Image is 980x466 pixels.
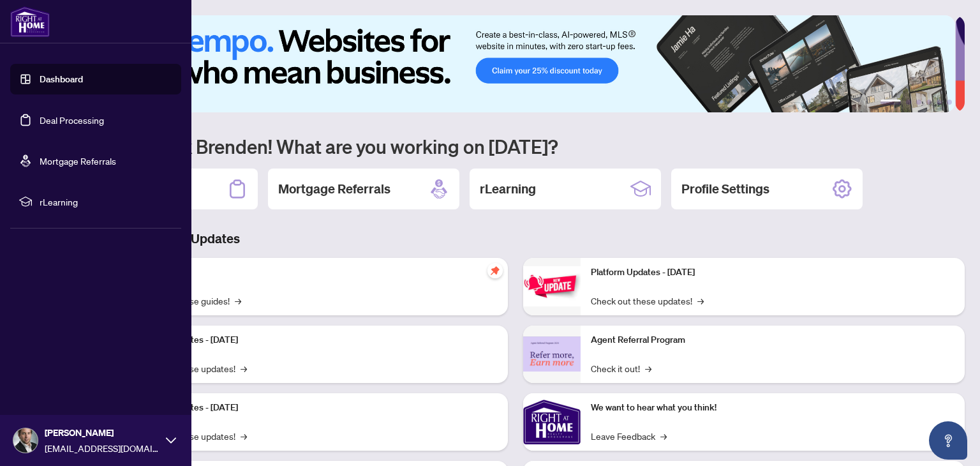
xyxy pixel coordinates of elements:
img: logo [10,6,50,37]
span: [PERSON_NAME] [45,426,160,440]
img: We want to hear what you think! [523,393,581,451]
button: 2 [906,100,911,105]
p: We want to hear what you think! [591,401,954,415]
span: → [241,429,247,443]
span: → [241,361,247,375]
img: Profile Icon [13,428,38,453]
img: Platform Updates - June 23, 2025 [523,266,581,306]
button: 3 [916,100,921,105]
p: Agent Referral Program [591,333,954,347]
button: 4 [926,100,932,105]
a: Mortgage Referrals [40,155,116,167]
button: 5 [937,100,942,105]
a: Leave Feedback→ [591,429,667,443]
a: Deal Processing [40,114,104,126]
h2: Profile Settings [681,180,769,198]
h2: Mortgage Referrals [278,180,390,198]
span: rLearning [40,195,172,209]
p: Platform Updates - [DATE] [134,401,498,415]
span: → [697,294,704,308]
span: → [645,361,651,375]
img: Slide 0 [66,15,955,112]
h3: Brokerage & Industry Updates [66,230,965,248]
button: Open asap [929,421,967,460]
button: 6 [947,100,952,105]
p: Platform Updates - [DATE] [591,266,954,280]
button: 1 [880,100,901,105]
span: → [660,429,667,443]
img: Agent Referral Program [523,336,581,372]
h2: rLearning [480,180,536,198]
span: pushpin [487,263,503,278]
h1: Welcome back Brenden! What are you working on [DATE]? [66,134,965,158]
a: Dashboard [40,73,83,85]
span: [EMAIL_ADDRESS][DOMAIN_NAME] [45,441,160,455]
span: → [235,294,241,308]
p: Self-Help [134,266,498,280]
p: Platform Updates - [DATE] [134,333,498,347]
a: Check it out!→ [591,361,651,375]
a: Check out these updates!→ [591,294,704,308]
